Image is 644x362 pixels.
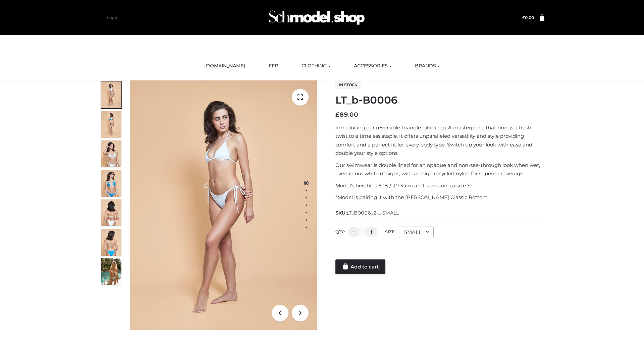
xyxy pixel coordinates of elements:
[522,15,534,20] bdi: 0.00
[101,229,121,256] img: ArielClassicBikiniTop_CloudNine_AzureSky_OW114ECO_8-scaled.jpg
[130,80,317,330] img: ArielClassicBikiniTop_CloudNine_AzureSky_OW114ECO_1
[522,15,525,20] span: £
[266,4,367,31] img: Schmodel Admin 964
[335,81,361,89] span: In stock
[297,59,335,73] a: CLOTHING
[107,15,118,20] a: Login
[335,259,385,274] a: Add to cart
[335,94,544,106] h1: LT_b-B0006
[335,181,544,190] p: Model’s height is 5 ‘8 / 173 cm and is wearing a size S.
[335,161,544,178] p: Our swimwear is double lined for an opaque and non-see-through look when wet, even in our white d...
[335,193,544,202] p: *Model is pairing it with the [PERSON_NAME] Classic Bottom
[101,111,121,138] img: ArielClassicBikiniTop_CloudNine_AzureSky_OW114ECO_2-scaled.jpg
[101,140,121,167] img: ArielClassicBikiniTop_CloudNine_AzureSky_OW114ECO_3-scaled.jpg
[199,59,250,73] a: [DOMAIN_NAME]
[346,210,399,216] span: LT_B0006_2-_-SMALL
[349,59,396,73] a: ACCESSORIES
[101,81,121,108] img: ArielClassicBikiniTop_CloudNine_AzureSky_OW114ECO_1-scaled.jpg
[335,229,345,234] label: QTY:
[101,199,121,226] img: ArielClassicBikiniTop_CloudNine_AzureSky_OW114ECO_7-scaled.jpg
[399,227,434,238] div: SMALL
[335,111,339,118] span: £
[335,123,544,158] p: Introducing our reversible triangle bikini top. A masterpiece that brings a fresh twist to a time...
[335,111,358,118] bdi: 89.00
[101,258,121,285] img: Arieltop_CloudNine_AzureSky2.jpg
[264,59,283,73] a: FFP
[101,170,121,197] img: ArielClassicBikiniTop_CloudNine_AzureSky_OW114ECO_4-scaled.jpg
[335,209,399,217] span: SKU:
[410,59,445,73] a: BRANDS
[385,229,395,234] label: Size:
[522,15,534,20] a: £0.00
